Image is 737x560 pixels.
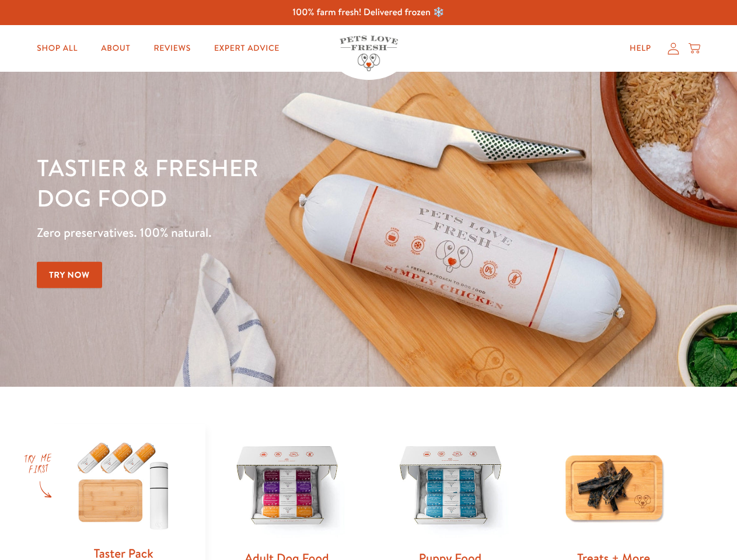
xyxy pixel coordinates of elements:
a: Expert Advice [205,37,289,60]
a: Reviews [144,37,200,60]
a: About [92,37,139,60]
h1: Tastier & fresher dog food [37,152,479,213]
img: Pets Love Fresh [340,36,398,71]
p: Zero preservatives. 100% natural. [37,222,479,243]
a: Shop All [27,37,87,60]
a: Help [620,37,661,60]
a: Try Now [37,262,102,288]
